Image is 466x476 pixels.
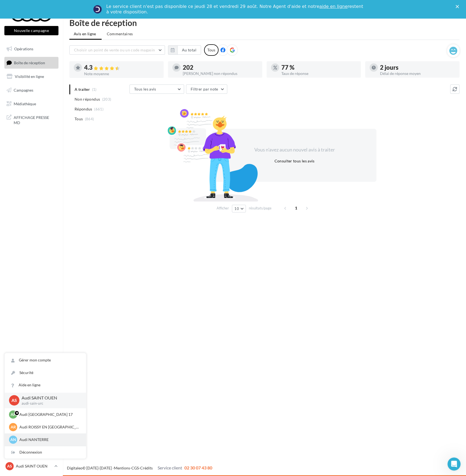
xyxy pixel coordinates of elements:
[3,84,60,96] a: Campagnes
[4,26,58,35] button: Nouvelle campagne
[14,88,33,92] span: Campagnes
[447,457,461,471] iframe: Intercom live chat
[93,5,102,14] img: Profile image for Service-Client
[186,84,227,94] button: Filtrer par note
[380,65,455,71] div: 2 jours
[11,397,17,404] span: AS
[7,463,12,469] span: AS
[4,461,58,471] a: AS Audi SAINT OUEN
[292,204,300,212] span: 1
[69,19,459,27] div: Boîte de réception
[380,72,455,75] div: Délai de réponse moyen
[75,116,83,122] span: Tous
[3,43,60,55] a: Opérations
[14,46,33,51] span: Opérations
[84,65,159,71] div: 4.3
[94,107,104,111] span: (661)
[5,379,86,391] a: Aide en ligne
[69,45,165,55] button: Choisir un point de vente ou un code magasin
[5,367,86,379] a: Sécurité
[168,45,201,55] button: Au total
[74,48,155,52] span: Choisir un point de vente ou un code magasin
[106,4,364,15] div: Le service client n'est pas disponible ce jeudi 28 et vendredi 29 août. Notre Agent d'aide et not...
[15,74,44,79] span: Visibilité en ligne
[67,466,212,470] span: © [DATE]-[DATE] - - -
[456,5,461,8] div: Fermer
[19,424,79,430] p: Audi ROISSY EN [GEOGRAPHIC_DATA]
[16,463,52,469] p: Audi SAINT OUEN
[319,4,347,9] a: aide en ligne
[3,57,60,69] a: Boîte de réception
[11,412,16,417] span: AP
[3,112,60,128] a: AFFICHAGE PRESSE MD
[11,424,16,430] span: AR
[5,354,86,366] a: Gérer mon compte
[129,84,184,94] button: Tous les avis
[3,71,60,82] a: Visibilité en ligne
[131,466,139,470] a: CGS
[10,437,16,442] span: AN
[102,97,111,101] span: (203)
[217,206,229,211] span: Afficher
[14,114,56,125] span: AFFICHAGE PRESSE MD
[5,446,86,459] div: Déconnexion
[3,98,60,110] a: Médiathèque
[134,87,156,91] span: Tous les avis
[183,65,258,71] div: 202
[183,72,258,75] div: [PERSON_NAME] non répondus
[249,206,272,211] span: résultats/page
[85,117,94,121] span: (864)
[204,44,219,56] div: Tous
[75,97,100,102] span: Non répondus
[75,106,92,112] span: Répondus
[281,65,356,71] div: 77 %
[84,72,159,76] div: Note moyenne
[114,466,130,470] a: Mentions
[158,465,182,470] span: Service client
[19,437,79,442] p: Audi NANTERRE
[247,146,341,153] div: Vous n'avez aucun nouvel avis à traiter
[22,401,77,406] p: audi-sain-urc
[19,412,79,417] p: Audi [GEOGRAPHIC_DATA] 17
[234,206,239,211] span: 10
[14,60,45,65] span: Boîte de réception
[14,101,36,106] span: Médiathèque
[184,465,212,470] span: 02 30 07 43 80
[67,466,82,470] a: Digitaleo
[177,45,201,55] button: Au total
[107,31,133,37] span: Commentaires
[22,395,77,401] p: Audi SAINT OUEN
[281,72,356,75] div: Taux de réponse
[140,466,153,470] a: Crédits
[272,158,317,164] button: Consulter tous les avis
[232,205,246,212] button: 10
